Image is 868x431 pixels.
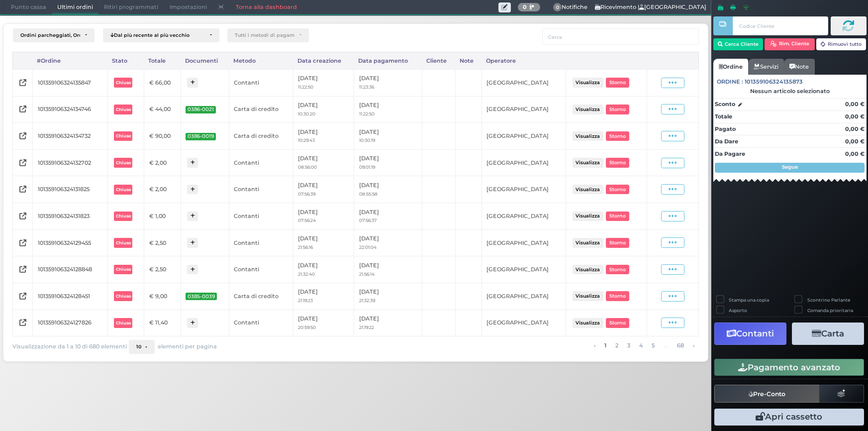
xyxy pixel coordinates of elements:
[573,78,603,87] button: Visualizza
[482,69,566,96] td: [GEOGRAPHIC_DATA]
[293,256,354,283] td: [DATE]
[298,324,316,330] small: 20:59:50
[606,105,629,114] button: Storno
[164,0,212,14] span: Impostazioni
[542,28,699,45] input: Cerca
[298,164,317,170] small: 08:56:00
[229,123,293,150] td: Carta di credito
[298,137,315,143] small: 10:29:43
[354,52,422,69] div: Data pagamento
[144,203,181,230] td: € 1,00
[354,203,422,230] td: [DATE]
[845,101,865,108] strong: 0,00 €
[359,217,377,223] small: 07:56:37
[186,106,216,113] span: 0386-0021
[714,385,820,403] button: Pre-Conto
[422,52,456,69] div: Cliente
[116,294,131,299] b: Chiuso
[144,123,181,150] td: € 90,00
[748,59,784,75] a: Servizi
[229,203,293,230] td: Contanti
[717,78,743,86] span: Ordine :
[181,52,229,69] div: Documenti
[229,283,293,310] td: Carta di credito
[235,32,294,38] div: Tutti i metodi di pagamento
[293,176,354,203] td: [DATE]
[624,340,633,351] a: alla pagina 3
[573,131,603,141] button: Visualizza
[298,217,316,223] small: 07:56:24
[116,107,131,112] b: Chiuso
[298,298,313,303] small: 21:19:23
[144,310,181,336] td: € 11,40
[129,340,155,354] button: 10
[606,158,629,167] button: Storno
[354,283,422,310] td: [DATE]
[606,185,629,194] button: Storno
[129,340,217,354] div: elementi per pagina
[807,297,850,303] label: Scontrino Parlante
[601,340,609,351] a: alla pagina 1
[298,244,313,250] small: 21:56:16
[33,52,108,69] div: #Ordine
[359,164,375,170] small: 09:01:19
[573,265,603,274] button: Visualizza
[293,149,354,176] td: [DATE]
[298,271,315,277] small: 21:32:40
[845,113,865,120] strong: 0,00 €
[482,229,566,256] td: [GEOGRAPHIC_DATA]
[359,324,374,330] small: 21:19:22
[573,105,603,114] button: Visualizza
[116,214,131,218] b: Chiuso
[714,323,786,345] button: Contanti
[714,359,864,376] button: Pagamento avanzato
[573,291,603,301] button: Visualizza
[293,283,354,310] td: [DATE]
[456,52,482,69] div: Note
[782,164,798,170] strong: Segue
[116,240,131,245] b: Chiuso
[573,185,603,194] button: Visualizza
[354,123,422,150] td: [DATE]
[591,340,598,351] a: pagina precedente
[649,340,657,351] a: alla pagina 5
[33,229,108,256] td: 101359106324129455
[553,3,562,12] span: 0
[293,96,354,123] td: [DATE]
[116,267,131,272] b: Chiuso
[354,149,422,176] td: [DATE]
[229,69,293,96] td: Contanti
[606,318,629,327] button: Storno
[5,0,52,14] span: Punto cassa
[573,212,603,221] button: Visualizza
[144,283,181,310] td: € 9,00
[573,318,603,327] button: Visualizza
[784,59,814,75] a: Note
[792,323,864,345] button: Carta
[482,310,566,336] td: [GEOGRAPHIC_DATA]
[144,96,181,123] td: € 44,00
[110,32,205,38] div: Dal più recente al più vecchio
[293,203,354,230] td: [DATE]
[606,238,629,247] button: Storno
[33,96,108,123] td: 101359106324134746
[482,203,566,230] td: [GEOGRAPHIC_DATA]
[354,229,422,256] td: [DATE]
[359,84,374,90] small: 11:23:36
[482,176,566,203] td: [GEOGRAPHIC_DATA]
[816,38,867,50] button: Rimuovi tutto
[229,310,293,336] td: Contanti
[845,150,865,157] strong: 0,00 €
[136,344,141,350] span: 10
[359,137,375,143] small: 10:30:19
[845,138,865,145] strong: 0,00 €
[715,138,738,145] strong: Da Dare
[636,340,645,351] a: alla pagina 4
[298,191,315,197] small: 07:56:39
[33,123,108,150] td: 101359106324134732
[606,265,629,274] button: Storno
[606,78,629,87] button: Storno
[606,291,629,301] button: Storno
[482,96,566,123] td: [GEOGRAPHIC_DATA]
[354,256,422,283] td: [DATE]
